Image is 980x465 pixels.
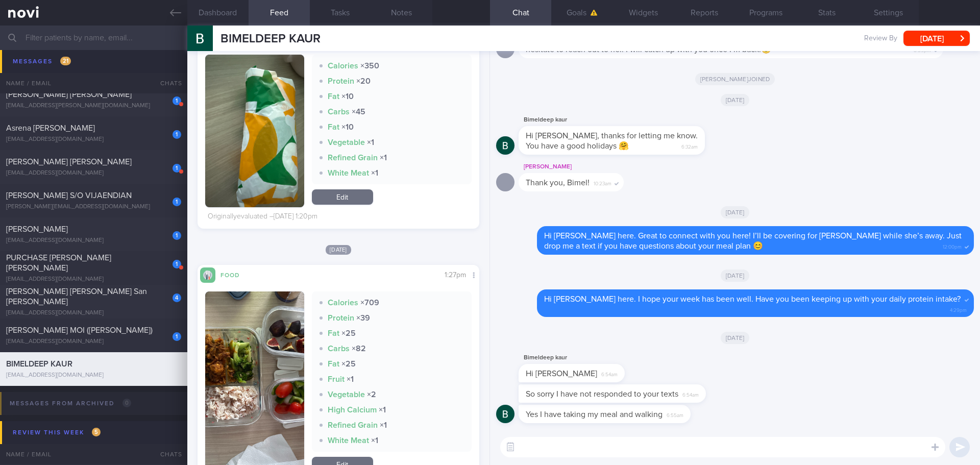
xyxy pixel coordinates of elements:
[328,92,339,101] strong: Fat
[695,73,775,85] span: [PERSON_NAME] joined
[6,276,181,283] div: [EMAIL_ADDRESS][DOMAIN_NAME]
[6,360,72,368] span: BIMELDEEP KAUR
[328,77,354,85] strong: Protein
[10,426,103,439] div: Review this week
[328,436,369,445] strong: White Meat
[721,206,750,218] span: [DATE]
[526,132,698,140] span: Hi [PERSON_NAME], thanks for letting me know.
[352,345,366,353] strong: × 82
[208,212,317,222] div: Originally evaluated – [DATE] 1:20pm
[6,287,147,306] span: [PERSON_NAME] [PERSON_NAME] San [PERSON_NAME]
[526,410,663,419] span: Yes I have taking my meal and walking
[6,158,132,166] span: [PERSON_NAME] [PERSON_NAME]
[341,329,356,337] strong: × 25
[360,62,379,70] strong: × 350
[371,169,378,177] strong: × 1
[122,399,131,407] span: 0
[326,245,351,255] span: [DATE]
[360,299,379,307] strong: × 709
[220,33,321,45] span: BIMELDEEP KAUR
[173,231,181,240] div: 1
[6,68,181,76] div: [EMAIL_ADDRESS][DOMAIN_NAME]
[6,169,181,177] div: [EMAIL_ADDRESS][DOMAIN_NAME]
[526,370,597,378] span: Hi [PERSON_NAME]
[341,123,354,131] strong: × 10
[6,326,153,334] span: [PERSON_NAME] MOI ([PERSON_NAME])
[526,179,590,187] span: Thank you, Bimel!
[173,96,181,105] div: 1
[328,329,339,337] strong: Fat
[6,203,181,211] div: [PERSON_NAME][EMAIL_ADDRESS][DOMAIN_NAME]
[215,270,256,279] div: Food
[371,436,378,445] strong: × 1
[681,141,698,151] span: 6:32am
[6,338,181,346] div: [EMAIL_ADDRESS][DOMAIN_NAME]
[341,92,354,101] strong: × 10
[6,237,181,244] div: [EMAIL_ADDRESS][DOMAIN_NAME]
[328,138,365,146] strong: Vegetable
[6,102,181,110] div: [EMAIL_ADDRESS][PERSON_NAME][DOMAIN_NAME]
[380,421,387,429] strong: × 1
[328,108,350,116] strong: Carbs
[328,314,354,322] strong: Protein
[367,390,376,399] strong: × 2
[519,114,736,126] div: Bimeldeep kaur
[328,62,358,70] strong: Calories
[721,94,750,106] span: [DATE]
[341,360,356,368] strong: × 25
[601,369,618,378] span: 6:54am
[380,154,387,162] strong: × 1
[379,406,386,414] strong: × 1
[328,360,339,368] strong: Fat
[6,254,111,272] span: PURCHASE [PERSON_NAME] [PERSON_NAME]
[6,124,95,132] span: Asrena [PERSON_NAME]
[173,164,181,173] div: 1
[943,241,962,251] span: 12:00pm
[6,136,181,143] div: [EMAIL_ADDRESS][DOMAIN_NAME]
[7,397,134,410] div: Messages from Archived
[519,161,654,173] div: [PERSON_NAME]
[544,232,962,250] span: Hi [PERSON_NAME] here. Great to connect with you here! I’ll be covering for [PERSON_NAME] while s...
[173,260,181,268] div: 1
[667,409,683,419] span: 6:55am
[328,123,339,131] strong: Fat
[328,390,365,399] strong: Vegetable
[950,304,967,314] span: 4:29pm
[519,352,655,364] div: Bimeldeep kaur
[173,198,181,206] div: 1
[312,189,373,205] a: Edit
[92,428,101,436] span: 5
[328,406,377,414] strong: High Calcium
[328,345,350,353] strong: Carbs
[347,375,354,383] strong: × 1
[544,295,961,303] span: Hi [PERSON_NAME] here. I hope your week has been well. Have you been keeping up with your daily p...
[721,332,750,344] span: [DATE]
[526,25,926,54] span: Hi [PERSON_NAME], I wanted to let you know that I will be away on leave from [DATE]-[DATE] My fel...
[173,63,181,71] div: 1
[721,270,750,282] span: [DATE]
[173,293,181,302] div: 4
[356,77,371,85] strong: × 20
[682,389,699,399] span: 6:54am
[6,225,68,233] span: [PERSON_NAME]
[594,178,611,187] span: 10:23am
[6,309,181,317] div: [EMAIL_ADDRESS][DOMAIN_NAME]
[146,444,187,464] div: Chats
[356,314,370,322] strong: × 39
[328,169,369,177] strong: White Meat
[6,372,181,379] div: [EMAIL_ADDRESS][DOMAIN_NAME]
[352,108,365,116] strong: × 45
[526,142,629,150] span: You have a good holidays 🤗
[328,421,378,429] strong: Refined Grain
[6,90,132,99] span: [PERSON_NAME] [PERSON_NAME]
[328,299,358,307] strong: Calories
[526,390,678,398] span: So sorry I have not responded to your texts
[864,34,897,43] span: Review By
[445,272,466,279] span: 1:27pm
[367,138,374,146] strong: × 1
[6,191,132,200] span: [PERSON_NAME] S/O VIJAENDIAN
[173,332,181,341] div: 1
[328,375,345,383] strong: Fruit
[328,154,378,162] strong: Refined Grain
[903,31,970,46] button: [DATE]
